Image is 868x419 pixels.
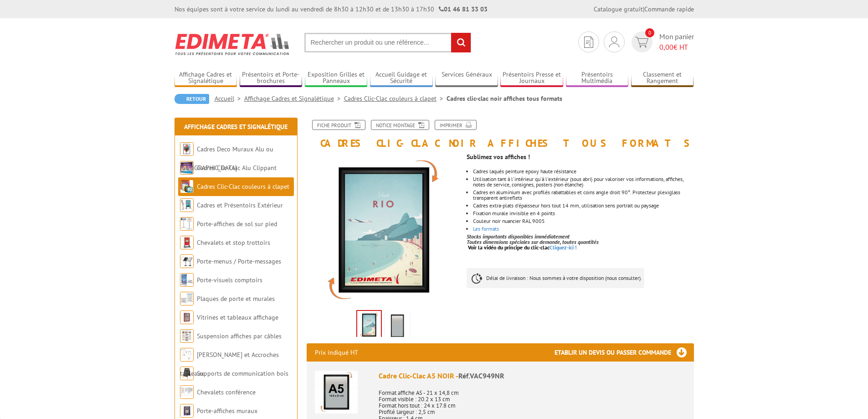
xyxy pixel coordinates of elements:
[473,203,693,208] li: Cadres extra-plats d'épaisseur hors tout 14 mm, utilisation sens portrait ou paysage
[315,343,358,362] p: Prix indiqué HT
[180,351,279,378] a: [PERSON_NAME] et Accroches tableaux
[451,33,471,52] input: rechercher
[473,225,499,232] a: Les formats
[357,311,381,339] img: cadres_aluminium_clic_clac_vac949nr.jpg
[175,5,488,14] div: Nos équipes sont à votre service du lundi au vendredi de 8h30 à 12h30 et de 13h30 à 17h30
[467,268,644,288] p: Délai de livraison : Nous sommes à votre disposition (nous consulter).
[435,71,498,86] a: Services Généraux
[304,33,471,52] input: Rechercher un produit ou une référence...
[175,71,237,86] a: Affichage Cadres et Signalétique
[197,238,270,247] a: Chevalets et stop trottoirs
[631,71,694,86] a: Classement et Rangement
[635,37,648,47] img: devis rapide
[473,211,693,216] li: Fixation murale invisible en 4 points
[344,94,447,103] a: Cadres Clic-Clac couleurs à clapet
[312,120,365,130] a: Fiche produit
[180,385,194,399] img: Chevalets conférence
[197,220,277,228] a: Porte-affiches de sol sur pied
[197,164,277,172] a: Cadres Clic-Clac Alu Clippant
[307,153,460,307] img: cadres_aluminium_clic_clac_vac949nr.jpg
[447,94,562,103] li: Cadres clic-clac noir affiches tous formats
[180,292,194,305] img: Plaques de porte et murales
[468,244,577,251] a: Voir la vidéo du principe du clic-clacCliquez-ici !
[555,343,694,362] h3: Etablir un devis ou passer commande
[305,71,368,86] a: Exposition Grilles et Panneaux
[175,27,291,61] img: Edimeta
[180,273,194,287] img: Porte-visuels comptoirs
[386,312,408,340] img: cadre_noir_vide.jpg
[379,371,686,381] div: Cadre Clic-Clac A5 NOIR -
[180,404,194,418] img: Porte-affiches muraux
[197,201,283,209] a: Cadres et Présentoirs Extérieur
[473,169,693,174] li: Cadres laqués peinture epoxy haute résistance
[473,218,693,224] li: Couleur noir nuancier RAL 9005
[467,238,599,245] em: Toutes dimensions spéciales sur demande, toutes quantités
[180,198,194,212] img: Cadres et Présentoirs Extérieur
[468,244,550,251] span: Voir la vidéo du principe du clic-clac
[197,257,281,265] a: Porte-menus / Porte-messages
[473,176,693,187] li: Utilisation tant à l'intérieur qu'à l'extérieur (sous abri) pour valoriser vos informations, affi...
[566,71,629,86] a: Présentoirs Multimédia
[215,94,244,103] a: Accueil
[370,71,433,86] a: Accueil Guidage et Sécurité
[458,371,504,380] span: Réf.VAC949NR
[197,369,288,378] a: Supports de communication bois
[244,94,344,103] a: Affichage Cadres et Signalétique
[435,120,477,130] a: Imprimer
[594,5,694,14] div: |
[594,5,643,13] a: Catalogue gratuit
[180,310,194,324] img: Vitrines et tableaux affichage
[180,236,194,249] img: Chevalets et stop trottoirs
[645,28,654,37] span: 0
[184,123,288,131] a: Affichage Cadres et Signalétique
[180,329,194,343] img: Suspension affiches par câbles
[240,71,303,86] a: Présentoirs et Porte-brochures
[500,71,563,86] a: Présentoirs Presse et Journaux
[629,31,694,52] a: devis rapide 0 Mon panier 0,00€ HT
[197,388,256,396] a: Chevalets conférence
[175,94,209,104] a: Retour
[197,332,282,340] a: Suspension affiches par câbles
[659,31,694,52] span: Mon panier
[467,154,693,160] p: Sublimez vos affiches !
[467,233,570,240] em: Stocks importants disponibles immédiatement
[180,180,194,193] img: Cadres Clic-Clac couleurs à clapet
[180,217,194,231] img: Porte-affiches de sol sur pied
[371,120,429,130] a: Notice Montage
[315,371,358,414] img: Cadre Clic-Clac A5 NOIR
[473,190,693,201] li: Cadres en aluminium avec profilés rabattables et coins angle droit 90°. Protecteur plexiglass tra...
[197,313,278,321] a: Vitrines et tableaux affichage
[180,145,273,172] a: Cadres Deco Muraux Alu ou [GEOGRAPHIC_DATA]
[659,42,694,52] span: € HT
[197,182,289,191] a: Cadres Clic-Clac couleurs à clapet
[197,295,275,303] a: Plaques de porte et murales
[644,5,694,13] a: Commande rapide
[659,42,673,52] span: 0,00
[180,348,194,362] img: Cimaises et Accroches tableaux
[180,254,194,268] img: Porte-menus / Porte-messages
[197,276,262,284] a: Porte-visuels comptoirs
[180,142,194,156] img: Cadres Deco Muraux Alu ou Bois
[609,36,619,47] img: devis rapide
[197,407,257,415] a: Porte-affiches muraux
[439,5,488,13] strong: 01 46 81 33 03
[584,36,593,48] img: devis rapide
